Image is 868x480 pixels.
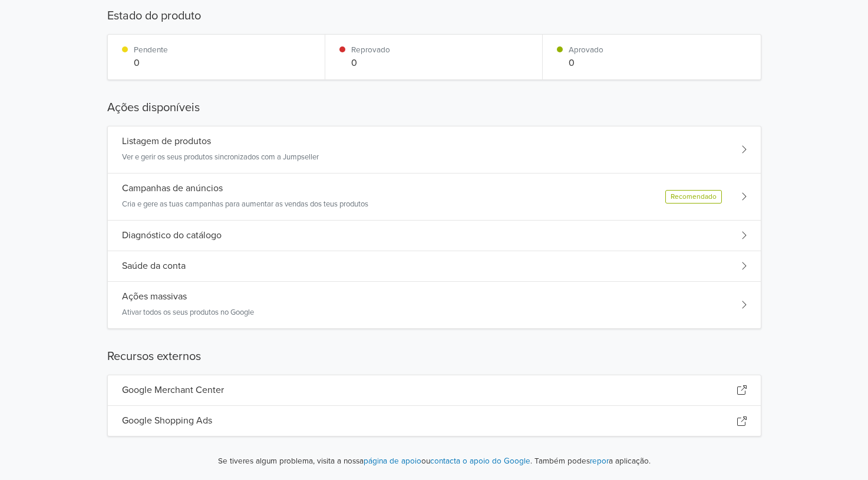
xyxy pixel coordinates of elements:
div: Google Shopping Ads [108,406,761,436]
h5: Google Shopping Ads [122,415,212,426]
h5: Ações massivas [122,291,187,302]
p: Cria e gere as tuas campanhas para aumentar as vendas dos teus produtos [122,199,368,211]
h5: Saúde da conta [122,261,186,272]
div: Campanhas de anúnciosCria e gere as tuas campanhas para aumentar as vendas dos teus produtosRecom... [108,174,761,221]
div: Diagnóstico do catálogo [108,221,761,251]
a: contacta o apoio do Google [430,456,530,466]
h5: Ações disponíveis [107,99,761,116]
p: Pendente [134,44,168,56]
div: Google Merchant Center [108,375,761,406]
div: Listagem de produtosVer e gerir os seus produtos sincronizados com a Jumpseller [108,126,761,174]
h5: Recursos externos [107,348,761,365]
a: página de apoio [364,456,421,466]
p: Ativar todos os seus produtos no Google [122,307,254,319]
div: Ações massivasAtivar todos os seus produtos no Google [108,282,761,328]
p: 0 [569,56,603,70]
h5: Estado do produto [107,7,761,25]
div: Aprovado0 [543,35,760,79]
p: 0 [351,56,390,70]
p: Ver e gerir os seus produtos sincronizados com a Jumpseller [122,152,319,164]
h5: Diagnóstico do catálogo [122,230,222,241]
h5: Listagem de produtos [122,136,211,147]
span: Se tiveres algum problema, visita a nossa ou . Também podes a aplicação. [121,455,747,467]
div: Recomendado [665,190,722,204]
div: Pendente0 [108,35,325,79]
p: Reprovado [351,44,390,56]
div: Saúde da conta [108,251,761,282]
h5: Google Merchant Center [122,385,224,396]
p: 0 [134,56,168,70]
p: Aprovado [569,44,603,56]
div: Reprovado0 [325,35,543,79]
h5: Campanhas de anúncios [122,183,223,194]
a: repor [590,456,609,466]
